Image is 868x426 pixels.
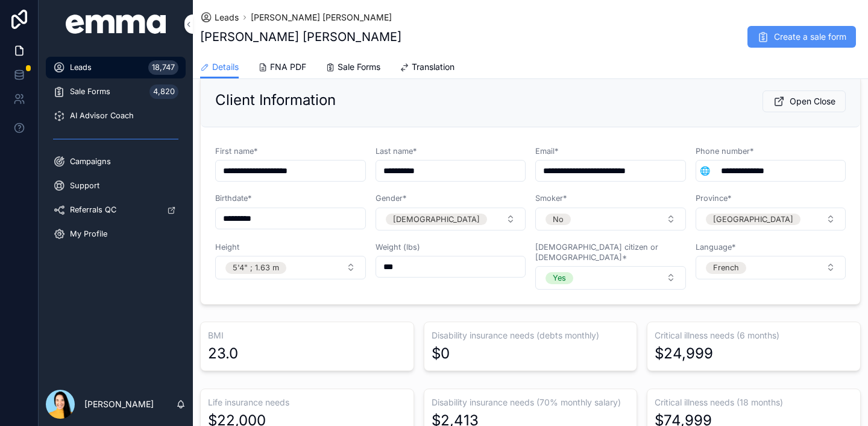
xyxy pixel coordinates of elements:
button: Select Button [535,208,686,230]
div: $0 [432,344,450,363]
button: Select Button [696,208,846,230]
span: Language* [696,243,735,252]
a: FNA PDF [258,56,306,80]
h3: Disability insurance needs (70% monthly salary) [432,396,630,409]
span: Create a sale form [774,31,846,43]
button: Select Button [696,256,846,279]
div: [DEMOGRAPHIC_DATA] [393,214,480,225]
span: Gender* [376,194,406,203]
div: 23.0 [208,344,238,363]
a: AI Advisor Coach [46,105,186,127]
span: Details [212,61,239,73]
span: Email* [535,147,558,156]
h3: Disability insurance needs (debts monthly) [432,329,630,342]
div: French [713,262,739,273]
span: Sale Forms [70,86,110,97]
span: Province* [696,194,731,203]
span: Leads [70,62,92,72]
span: Weight (lbs) [376,243,420,252]
div: scrollable content [39,48,193,261]
button: Select Button [215,256,366,279]
span: Referrals QC [70,205,116,215]
p: [PERSON_NAME] [84,398,154,410]
a: Support [46,175,186,197]
a: Details [200,56,239,79]
button: Create a sale form [747,26,856,48]
h3: Critical illness needs (6 months) [655,329,853,342]
span: Last name* [376,147,417,156]
span: Smoker* [535,194,567,203]
span: Leads [215,11,239,24]
div: 4,820 [149,84,178,99]
div: Yes [553,272,566,284]
a: Leads18,747 [46,57,186,78]
a: My Profile [46,223,186,245]
img: App logo [66,14,166,34]
h1: [PERSON_NAME] [PERSON_NAME] [200,28,401,45]
div: $24,999 [655,344,713,363]
span: Translation [412,61,454,73]
h3: BMI [208,329,406,342]
span: AI Advisor Coach [70,110,134,121]
div: [GEOGRAPHIC_DATA] [713,214,793,225]
span: [DEMOGRAPHIC_DATA] citizen or [DEMOGRAPHIC_DATA]* [535,243,658,262]
span: 🌐 [700,165,710,177]
span: First name* [215,147,257,156]
a: [PERSON_NAME] [PERSON_NAME] [251,11,392,24]
h3: Life insurance needs [208,396,406,409]
span: Support [70,180,99,191]
a: Translation [400,56,454,80]
button: Select Button [535,266,686,289]
a: Campaigns [46,151,186,173]
a: Sale Forms [325,56,380,80]
h3: Critical illness needs (18 months) [655,396,853,409]
button: Select Button [376,208,526,230]
button: Open Close [763,91,846,112]
button: Select Button [696,160,714,182]
span: Height [215,243,239,252]
span: Open Close [790,95,835,107]
span: My Profile [70,229,107,239]
a: Referrals QC [46,199,186,221]
div: 5'4" ; 1.63 m [233,262,279,273]
span: Sale Forms [338,61,380,73]
span: Birthdate* [215,194,251,203]
span: FNA PDF [270,61,306,73]
div: 18,747 [148,60,178,75]
a: Sale Forms4,820 [46,81,186,103]
h2: Client Information [215,91,336,110]
a: Leads [200,11,239,24]
span: Phone number* [696,147,753,156]
span: Campaigns [70,156,111,167]
div: No [553,214,564,225]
